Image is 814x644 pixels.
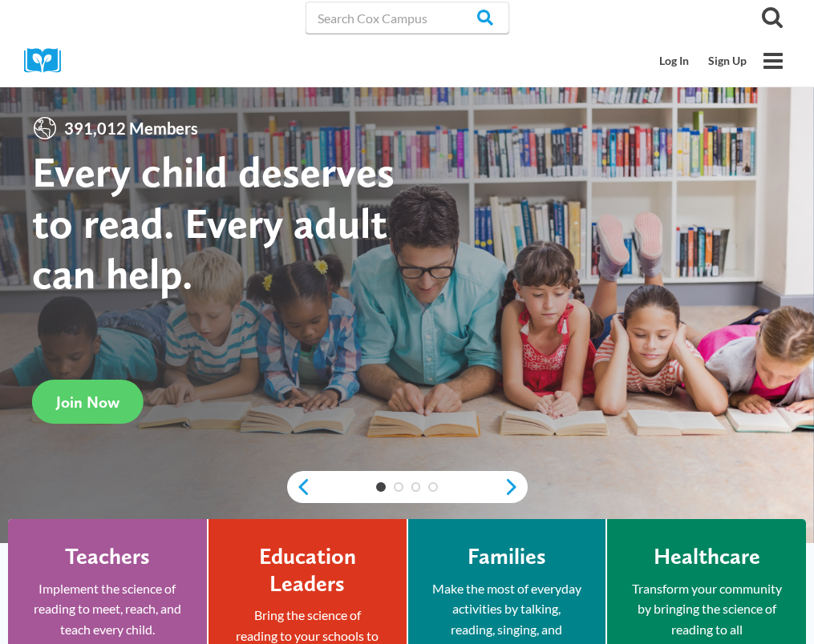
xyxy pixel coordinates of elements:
a: previous [287,477,311,497]
a: Sign Up [699,46,756,76]
h4: Education Leaders [233,543,383,597]
a: 1 [376,482,386,492]
h4: Teachers [65,543,150,570]
h4: Healthcare [654,543,760,570]
a: 2 [394,482,403,492]
input: Search Cox Campus [306,2,509,34]
button: Open menu [756,44,790,78]
h4: Families [468,543,546,570]
span: 391,012 Members [58,115,205,141]
p: Implement the science of reading to meet, reach, and teach every child. [32,578,183,640]
nav: Secondary Mobile Navigation [650,46,756,76]
a: Log In [650,46,699,76]
a: 4 [428,482,438,492]
a: 3 [411,482,421,492]
div: content slider buttons [287,471,528,503]
a: next [504,477,528,497]
a: Join Now [32,380,144,424]
img: Cox Campus [24,48,72,73]
span: Join Now [56,392,119,412]
strong: Every child deserves to read. Every adult can help. [32,146,395,299]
